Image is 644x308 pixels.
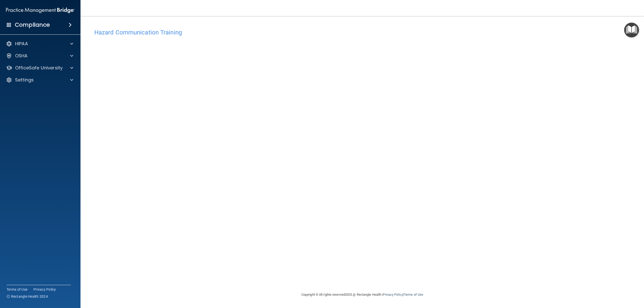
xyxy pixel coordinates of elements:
p: OfficeSafe University [15,65,63,71]
img: PMB logo [6,5,74,15]
span: Ⓒ Rectangle Health 2024 [7,294,48,299]
h4: Compliance [15,21,50,28]
a: OSHA [6,53,73,59]
p: OSHA [15,53,28,59]
a: OfficeSafe University [6,65,73,71]
a: Terms of Use [404,293,423,296]
div: Copyright © All rights reserved 2025 @ Rectangle Health | | [270,287,454,303]
iframe: HCT [94,38,351,204]
a: Privacy Policy [383,293,403,296]
p: HIPAA [15,41,28,47]
a: HIPAA [6,41,73,47]
p: Settings [15,77,34,83]
a: Terms of Use [7,287,27,292]
a: Settings [6,77,73,83]
h4: Hazard Communication Training [94,29,630,36]
a: Privacy Policy [33,287,56,292]
button: Open Resource Center [624,23,639,37]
